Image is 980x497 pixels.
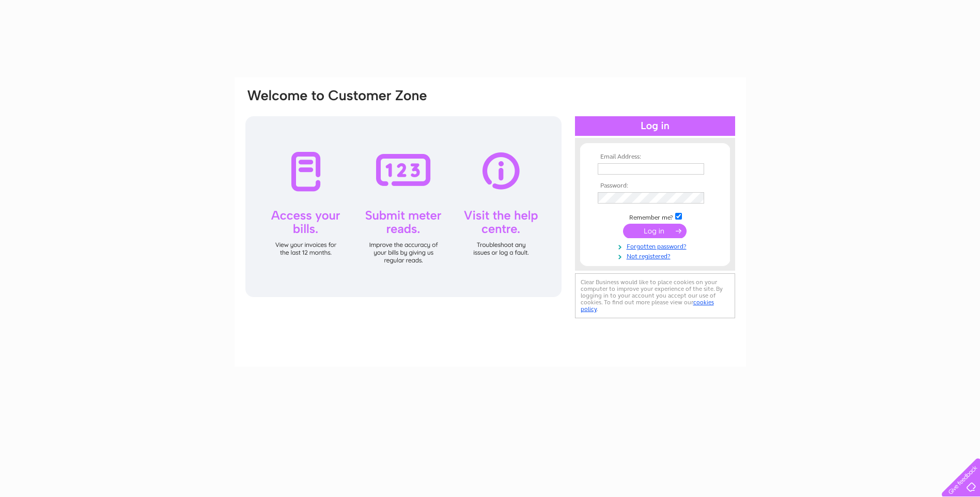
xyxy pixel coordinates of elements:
[595,182,715,190] th: Password:
[623,224,687,238] input: Submit
[581,299,714,313] a: cookies policy
[598,241,715,251] a: Forgotten password?
[595,153,715,161] th: Email Address:
[595,211,715,222] td: Remember me?
[575,273,735,318] div: Clear Business would like to place cookies on your computer to improve your experience of the sit...
[598,251,715,260] a: Not registered?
